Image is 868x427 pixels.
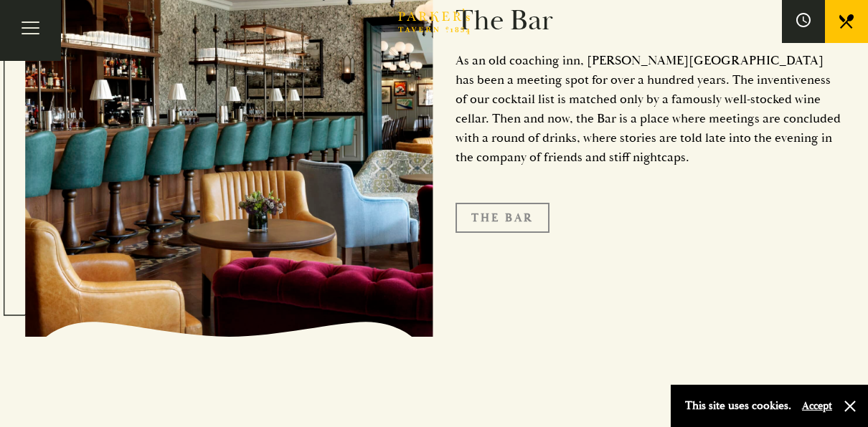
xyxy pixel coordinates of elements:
[456,51,843,167] p: As an old coaching inn, [PERSON_NAME][GEOGRAPHIC_DATA] has been a meeting spot for over a hundred...
[456,4,843,38] h2: The Bar
[685,395,791,416] p: This site uses cookies.
[843,399,857,413] button: Close and accept
[456,203,549,233] a: The Bar
[802,399,832,413] button: Accept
